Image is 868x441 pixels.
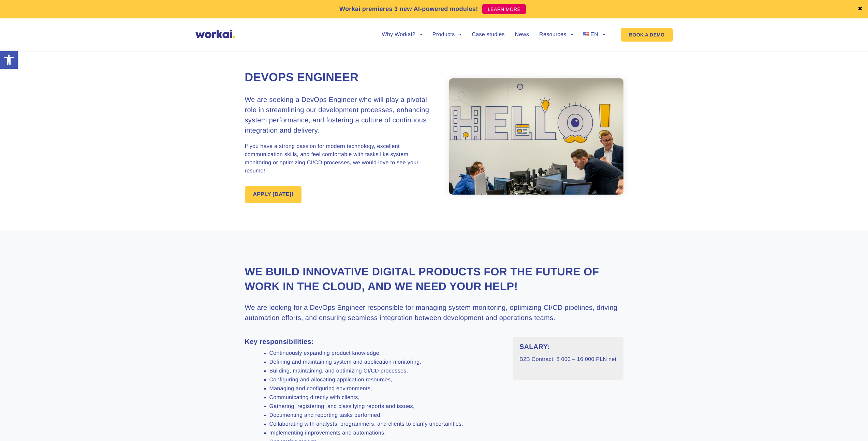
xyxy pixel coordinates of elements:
[382,32,422,37] a: Why Workai?
[245,186,302,203] a: APPLY [DATE]!
[519,342,617,352] h3: SALARY:
[482,4,526,14] a: LEARN MORE
[432,32,462,37] a: Products
[245,303,623,323] h3: We are looking for a DevOps Engineer responsible for managing system monitoring, optimizing CI/CD...
[539,32,573,37] a: Resources
[269,404,502,410] li: Gathering, registering, and classifying reports and issues,
[245,142,434,175] p: If you have a strong passion for modern technology, excellent communication skills, and feel comf...
[472,32,504,37] a: Case studies
[269,395,502,401] li: Communicating directly with clients,
[269,386,502,392] li: Managing and configuring environments,
[269,421,502,427] li: Collaborating with analysts, programmers, and clients to clarify uncertainties,
[269,377,502,383] li: Configuring and allocating application resources,
[590,32,598,37] span: EN
[245,70,434,86] h1: DevOps Engineer
[621,28,673,42] a: BOOK A DEMO
[858,6,863,12] a: ✖
[269,412,502,419] li: Documenting and reporting tasks performed,
[245,264,623,294] h2: We build innovative digital products for the future of work in the Cloud, and we need your help!
[245,95,434,136] h3: We are seeking a DevOps Engineer who will play a pivotal role in streamlining our development pro...
[245,338,314,346] strong: Key responsibilities:
[269,350,502,356] li: Continuously expanding product knowledge,
[515,32,529,37] a: News
[519,355,617,364] p: B2B Contract: 8 000 – 16 000 PLN net
[339,4,478,14] p: Workai premieres 3 new AI-powered modules!
[269,430,502,436] li: Implementing improvements and automations,
[269,368,502,374] li: Building, maintaining, and optimizing CI/CD processes,
[269,359,502,365] li: Defining and maintaining system and application monitoring,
